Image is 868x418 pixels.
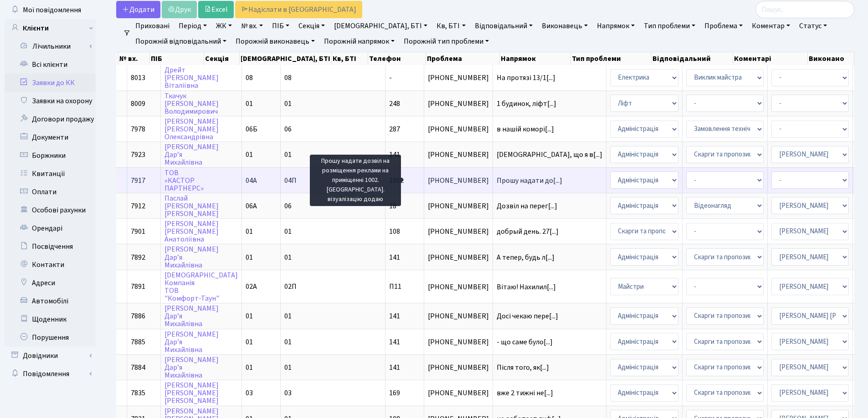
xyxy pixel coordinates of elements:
[246,176,257,186] span: 04А
[131,124,145,134] span: 7978
[246,227,253,237] span: 01
[164,91,219,116] a: Ткачук[PERSON_NAME]Володимирович
[538,18,591,34] a: Виконавець
[389,150,400,160] span: 141
[652,52,734,65] th: Відповідальний
[246,388,253,398] span: 03
[428,74,489,81] span: [PHONE_NUMBER]
[497,227,559,237] span: добрый день. 27[...]
[5,365,96,383] a: Повідомлення
[164,355,219,380] a: [PERSON_NAME]Дар’яМихайлівна
[330,18,431,34] a: [DEMOGRAPHIC_DATA], БТІ
[5,55,96,74] a: Всі клієнти
[116,1,160,18] a: Додати
[246,337,253,347] span: 01
[284,363,292,373] span: 01
[246,73,253,83] span: 08
[284,150,292,160] span: 01
[428,312,489,320] span: [PHONE_NUMBER]
[284,73,292,83] span: 08
[164,245,219,270] a: [PERSON_NAME]Дар’яМихайлівна
[198,1,234,18] a: Excel
[428,126,489,133] span: [PHONE_NUMBER]
[131,227,145,237] span: 7901
[164,116,219,142] a: [PERSON_NAME][PERSON_NAME]Олександрівна
[755,1,854,18] input: Пошук...
[204,52,240,65] th: Секція
[808,52,855,65] th: Виконано
[246,252,253,262] span: 01
[428,338,489,346] span: [PHONE_NUMBER]
[5,256,96,274] a: Контакти
[796,18,831,34] a: Статус
[428,254,489,261] span: [PHONE_NUMBER]
[389,99,400,109] span: 248
[433,18,469,34] a: Кв, БТІ
[389,201,396,211] span: 18
[332,52,368,65] th: Кв, БТІ
[284,282,297,292] span: 02П
[164,303,219,329] a: [PERSON_NAME]Дар’яМихайлівна
[5,292,96,310] a: Автомобілі
[428,151,489,158] span: [PHONE_NUMBER]
[232,34,318,49] a: Порожній виконавець
[284,201,292,211] span: 06
[497,176,562,186] span: Прошу надати до[...]
[5,146,96,165] a: Боржники
[497,311,558,321] span: Досі чекаю пере[...]
[389,252,400,262] span: 141
[164,142,219,167] a: [PERSON_NAME]Дар’яМихайлівна
[500,52,571,65] th: Напрямок
[5,165,96,183] a: Квитанції
[389,73,392,83] span: -
[131,99,145,109] span: 8009
[246,99,253,109] span: 01
[471,18,536,34] a: Відповідальний
[150,52,204,65] th: ПІБ
[5,19,96,37] a: Клієнти
[10,37,96,55] a: Лічильники
[5,92,96,110] a: Заявки на охорону
[164,329,219,355] a: [PERSON_NAME]Дар’яМихайлівна
[246,282,257,292] span: 02А
[284,252,292,262] span: 01
[5,74,96,92] a: Заявки до КК
[284,337,292,347] span: 01
[175,18,211,34] a: Період
[164,193,219,219] a: Паслай[PERSON_NAME][PERSON_NAME]
[131,388,145,398] span: 7835
[5,274,96,292] a: Адреси
[389,363,400,373] span: 141
[284,124,292,134] span: 06
[131,176,145,186] span: 7917
[428,389,489,397] span: [PHONE_NUMBER]
[733,52,807,65] th: Коментарі
[497,201,557,211] span: Дозвіл на перег[...]
[131,150,145,160] span: 7923
[132,18,173,34] a: Приховані
[237,18,267,34] a: № вх.
[748,18,794,34] a: Коментар
[295,18,329,34] a: Секція
[131,201,145,211] span: 7912
[400,34,493,49] a: Порожній тип проблеми
[164,219,219,244] a: [PERSON_NAME][PERSON_NAME]Анатоліївна
[389,311,400,321] span: 141
[246,150,253,160] span: 01
[240,52,332,65] th: [DEMOGRAPHIC_DATA], БТІ
[5,310,96,328] a: Щоденник
[131,337,145,347] span: 7885
[497,252,555,262] span: А тепер, будь л[...]
[593,18,638,34] a: Напрямок
[368,52,426,65] th: Телефон
[246,363,253,373] span: 01
[268,18,293,34] a: ПІБ
[284,388,292,398] span: 03
[497,363,549,373] span: Після того, як[...]
[497,150,602,160] span: [DEMOGRAPHIC_DATA], що я в[...]
[497,73,555,83] span: На протязі 13/1[...]
[428,364,489,371] span: [PHONE_NUMBER]
[426,52,500,65] th: Проблема
[164,65,219,91] a: Дрейт[PERSON_NAME]Віталіївна
[497,388,553,398] span: вже 2 тижні не[...]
